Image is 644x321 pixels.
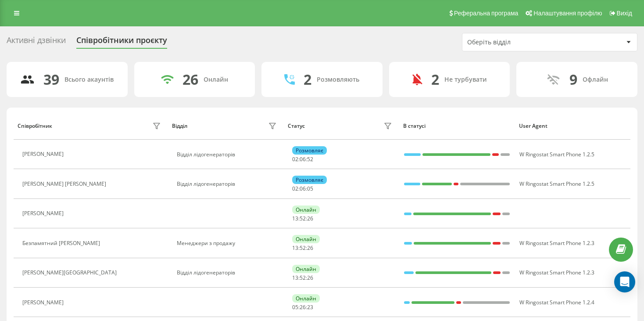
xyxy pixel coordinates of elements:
[300,274,306,281] span: 52
[177,270,279,276] div: Відділ лідогенераторів
[519,269,594,276] span: W Ringostat Smart Phone 1.2.3
[292,244,298,252] span: 13
[307,244,313,252] span: 26
[288,123,305,129] div: Статус
[22,270,119,276] div: [PERSON_NAME][GEOGRAPHIC_DATA]
[533,10,602,17] span: Налаштування профілю
[519,299,594,306] span: W Ringostat Smart Phone 1.2.4
[307,155,313,163] span: 52
[292,146,327,155] div: Розмовляє
[519,239,594,247] span: W Ringostat Smart Phone 1.2.3
[444,76,487,83] div: Не турбувати
[300,244,306,252] span: 52
[304,71,311,88] div: 2
[22,299,66,306] div: [PERSON_NAME]
[22,240,102,246] div: Безпамятний [PERSON_NAME]
[292,216,313,222] div: : :
[177,240,279,246] div: Менеджери з продажу
[76,36,167,49] div: Співробітники проєкту
[22,181,108,187] div: [PERSON_NAME] [PERSON_NAME]
[7,36,66,49] div: Активні дзвінки
[307,215,313,222] span: 26
[292,274,298,281] span: 13
[467,39,572,46] div: Оберіть відділ
[43,71,59,88] div: 39
[292,155,298,163] span: 02
[204,76,228,83] div: Онлайн
[292,206,320,214] div: Онлайн
[569,71,577,88] div: 9
[307,185,313,192] span: 05
[292,235,320,243] div: Онлайн
[403,123,511,129] div: В статусі
[519,180,594,188] span: W Ringostat Smart Phone 1.2.5
[307,303,313,311] span: 23
[292,265,320,273] div: Онлайн
[292,156,313,162] div: : :
[300,215,306,222] span: 52
[307,274,313,281] span: 26
[172,123,187,129] div: Відділ
[64,76,114,83] div: Всього акаунтів
[177,181,279,187] div: Відділ лідогенераторів
[292,215,298,222] span: 13
[292,186,313,192] div: : :
[300,303,306,311] span: 26
[292,176,327,184] div: Розмовляє
[292,275,313,281] div: : :
[292,304,313,310] div: : :
[292,303,298,311] span: 05
[22,210,66,216] div: [PERSON_NAME]
[617,10,632,17] span: Вихід
[583,76,608,83] div: Офлайн
[292,185,298,192] span: 02
[22,151,66,157] div: [PERSON_NAME]
[292,294,320,303] div: Онлайн
[300,155,306,163] span: 06
[317,76,359,83] div: Розмовляють
[519,151,594,158] span: W Ringostat Smart Phone 1.2.5
[431,71,439,88] div: 2
[177,151,279,158] div: Відділ лідогенераторів
[519,123,626,129] div: User Agent
[18,123,52,129] div: Співробітник
[292,245,313,251] div: : :
[614,271,635,292] div: Open Intercom Messenger
[182,71,198,88] div: 26
[300,185,306,192] span: 06
[454,10,519,17] span: Реферальна програма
